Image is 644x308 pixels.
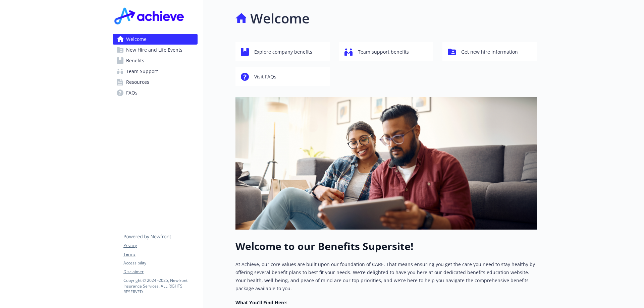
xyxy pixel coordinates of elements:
a: Disclaimer [123,269,197,275]
img: overview page banner [235,97,537,230]
a: Accessibility [123,260,197,266]
span: Get new hire information [461,46,518,58]
p: At Achieve, our core values are built upon our foundation of CARE. That means ensuring you get th... [235,260,537,293]
span: Explore company benefits [254,46,312,58]
span: Welcome [126,34,147,45]
strong: What You’ll Find Here: [235,299,287,306]
span: Benefits [126,55,144,66]
h1: Welcome [250,8,310,28]
a: Terms [123,251,197,257]
span: Team Support [126,66,158,77]
a: Privacy [123,243,197,249]
span: Team support benefits [358,46,409,58]
a: Team Support [113,66,198,77]
button: Get new hire information [442,42,537,61]
button: Team support benefits [339,42,433,61]
a: Welcome [113,34,198,45]
button: Visit FAQs [235,67,330,86]
span: Resources [126,77,149,87]
span: Visit FAQs [254,70,276,83]
a: Resources [113,77,198,87]
h1: Welcome to our Benefits Supersite! [235,240,537,252]
span: New Hire and Life Events [126,45,182,55]
a: New Hire and Life Events [113,45,198,55]
a: Benefits [113,55,198,66]
p: Copyright © 2024 - 2025 , Newfront Insurance Services, ALL RIGHTS RESERVED [123,278,197,295]
a: FAQs [113,87,198,98]
button: Explore company benefits [235,42,330,61]
span: FAQs [126,87,138,98]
